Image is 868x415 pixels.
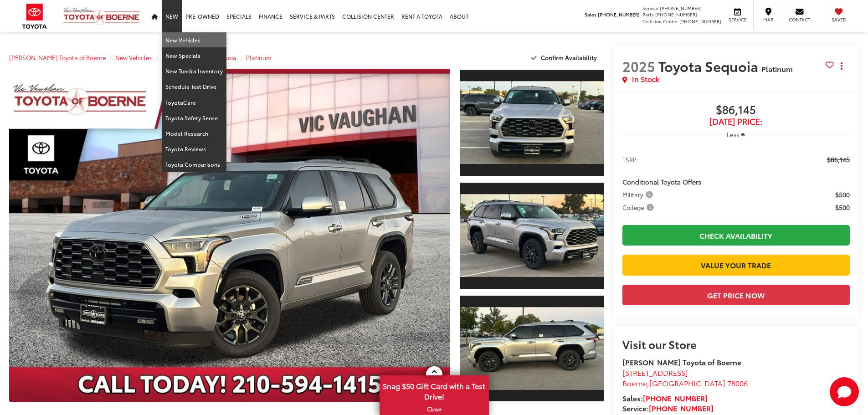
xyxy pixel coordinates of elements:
[246,53,272,61] a: Platinum
[622,357,741,367] strong: [PERSON_NAME] Toyota of Boerne
[622,393,708,403] strong: Sales:
[598,11,640,18] span: [PHONE_NUMBER]
[642,5,658,11] span: Service
[622,103,850,117] span: $86,145
[541,53,597,61] span: Confirm Availability
[458,307,605,389] img: 2025 Toyota Sequoia Platinum
[727,130,739,138] span: Less
[632,74,659,84] span: In Stock
[622,203,656,212] span: College
[642,11,654,18] span: Parts
[9,69,450,402] a: Expand Photo 0
[835,203,850,212] span: $500
[162,48,226,63] a: New Specials
[622,378,647,388] span: Boerne
[835,190,850,199] span: $500
[526,50,604,66] button: Confirm Availability
[162,157,226,172] a: Toyota Comparisons
[829,16,849,23] span: Saved
[622,255,850,275] a: Value Your Trade
[162,110,226,126] a: Toyota Safety Sense
[622,190,656,199] button: Military
[5,67,454,404] img: 2025 Toyota Sequoia Platinum
[162,32,226,48] a: New Vehicles
[622,177,701,186] span: Conditional Toyota Offers
[622,155,638,164] span: TSRP:
[827,155,850,164] span: $86,145
[830,377,859,406] svg: Start Chat
[9,53,106,61] a: [PERSON_NAME] Toyota of Boerne
[622,190,655,199] span: Military
[622,403,714,413] strong: Service:
[460,69,604,177] a: Expand Photo 1
[63,7,140,26] img: Vic Vaughan Toyota of Boerne
[679,18,721,25] span: [PHONE_NUMBER]
[162,126,226,141] a: Model Research
[622,117,850,126] span: [DATE] Price:
[761,63,793,74] span: Platinum
[380,376,488,404] span: Snag $50 Gift Card with a Test Drive!
[161,53,176,61] a: 2025
[655,11,697,18] span: [PHONE_NUMBER]
[658,56,761,76] span: Toyota Sequoia
[830,377,859,406] button: Toggle Chat Window
[458,82,605,164] img: 2025 Toyota Sequoia Platinum
[642,18,678,25] span: Collision Center
[458,195,605,277] img: 2025 Toyota Sequoia Platinum
[162,79,226,94] a: Schedule Test Drive
[727,16,748,23] span: Service
[834,58,850,74] button: Actions
[649,403,714,413] a: [PHONE_NUMBER]
[622,56,655,76] span: 2025
[722,126,750,143] button: Less
[643,393,708,403] a: [PHONE_NUMBER]
[727,378,748,388] span: 78006
[162,63,226,79] a: New Tundra Inventory
[841,62,842,70] span: dropdown dots
[622,367,748,388] a: [STREET_ADDRESS] Boerne,[GEOGRAPHIC_DATA] 78006
[622,203,657,212] button: College
[660,5,702,11] span: [PHONE_NUMBER]
[622,338,850,350] h2: Visit our Store
[162,95,226,110] a: ToyotaCare
[585,11,596,18] span: Sales
[758,16,778,23] span: Map
[622,225,850,246] a: Check Availability
[460,295,604,403] a: Expand Photo 3
[460,182,604,290] a: Expand Photo 2
[789,16,810,23] span: Contact
[115,53,152,61] a: New Vehicles
[649,378,725,388] span: [GEOGRAPHIC_DATA]
[622,367,688,378] span: [STREET_ADDRESS]
[162,141,226,157] a: Toyota Reviews
[622,378,748,388] span: ,
[622,285,850,305] button: Get Price Now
